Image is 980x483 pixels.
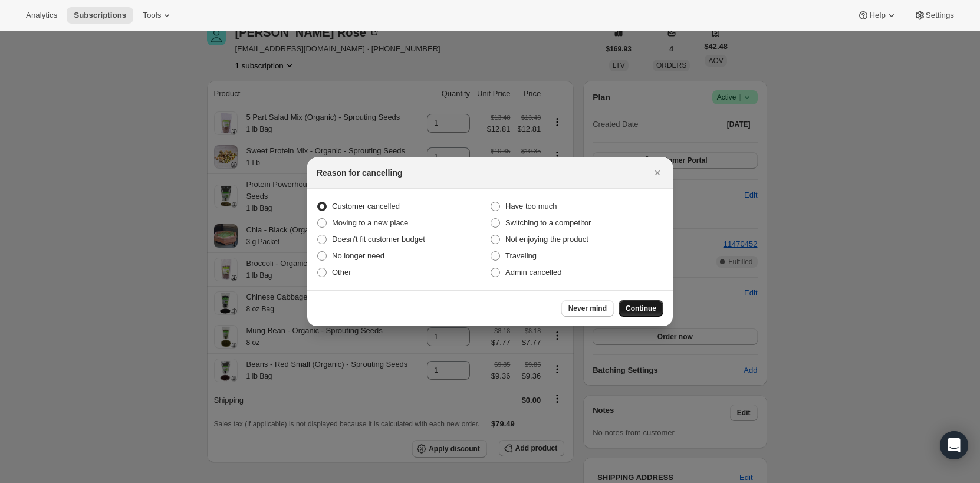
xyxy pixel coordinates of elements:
span: Analytics [26,11,57,20]
span: Other [332,268,351,277]
span: Tools [143,11,161,20]
span: Have too much [505,202,557,211]
span: Subscriptions [74,11,126,20]
h2: Reason for cancelling [317,167,402,179]
button: Help [850,7,904,24]
span: Not enjoying the product [505,235,588,244]
button: Subscriptions [67,7,133,24]
button: Tools [136,7,180,24]
span: Continue [626,304,656,313]
span: Customer cancelled [332,202,400,211]
span: Help [869,11,885,20]
button: Settings [907,7,961,24]
span: Doesn't fit customer budget [332,235,425,244]
button: Analytics [19,7,64,24]
span: Moving to a new place [332,218,408,227]
button: Close [649,165,666,181]
span: Settings [926,11,954,20]
div: Open Intercom Messenger [940,431,968,459]
span: Traveling [505,251,537,260]
span: No longer need [332,251,384,260]
span: Never mind [568,304,607,313]
span: Switching to a competitor [505,218,591,227]
span: Admin cancelled [505,268,561,277]
button: Continue [619,300,663,317]
button: Never mind [561,300,614,317]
